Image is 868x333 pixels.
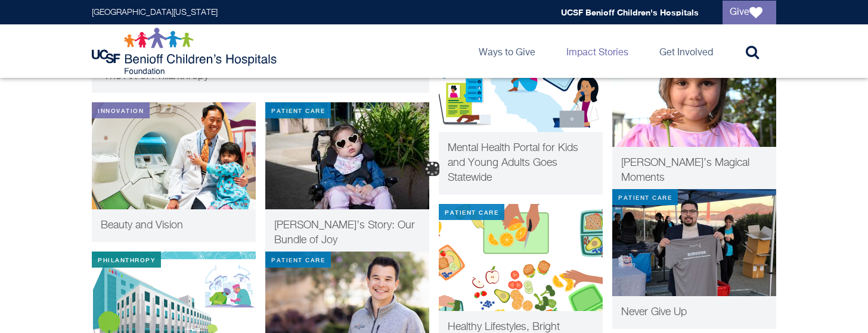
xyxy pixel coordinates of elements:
span: Never Give Up [621,307,687,318]
a: Patient Care Leia napping in her chair [PERSON_NAME]’s Story: Our Bundle of Joy [265,102,429,257]
span: Beauty and Vision [101,220,183,231]
a: [GEOGRAPHIC_DATA][US_STATE] [92,8,218,17]
img: Leia napping in her chair [265,102,429,209]
span: [PERSON_NAME]’s Story: Our Bundle of Joy [274,220,415,246]
a: UCSF Benioff Children's Hospitals [561,7,699,17]
div: Innovation [92,102,150,118]
img: CAL MAP [439,25,603,132]
div: Patient Care [612,189,678,205]
a: Child Life [PERSON_NAME]’s Magical Moments [612,40,776,194]
div: Patient Care [439,204,504,220]
a: Impact Stories [557,24,638,78]
a: Innovation Beauty and Vision [92,102,256,242]
div: Patient Care [265,252,331,268]
a: Patient Care CAL MAP Mental Health Portal for Kids and Young Adults Goes Statewide [439,25,603,194]
img: Logo for UCSF Benioff Children's Hospitals Foundation [92,27,280,75]
img: Healthy Bodies Healthy Minds [439,204,603,311]
span: [PERSON_NAME]’s Magical Moments [621,158,749,183]
a: Ways to Give [469,24,545,78]
div: Patient Care [265,102,331,118]
a: Give [723,1,776,24]
a: Get Involved [650,24,723,78]
img: Chris holding up a survivor tee shirt [612,189,776,296]
a: Patient Care Chris holding up a survivor tee shirt Never Give Up [612,189,776,329]
span: Mental Health Portal for Kids and Young Adults Goes Statewide [448,143,578,183]
div: Philanthropy [92,252,161,268]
